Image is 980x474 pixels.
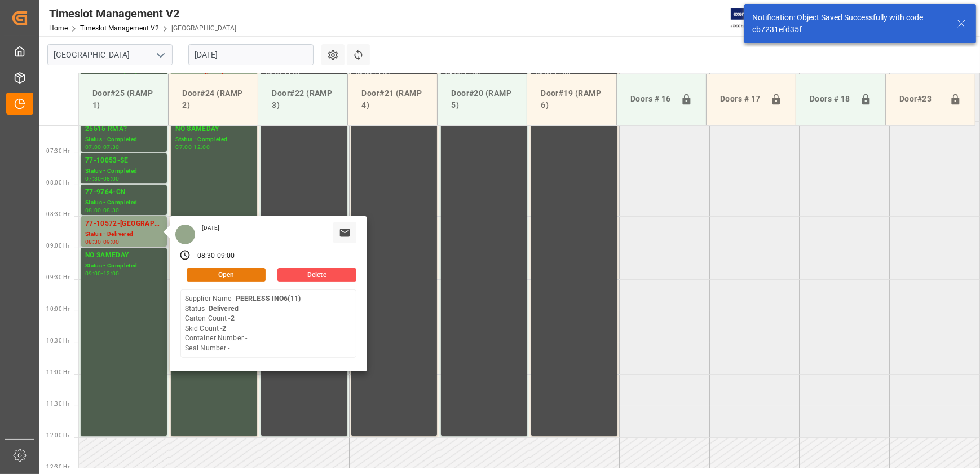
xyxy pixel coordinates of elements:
[46,179,69,186] span: 08:00 Hr
[85,135,162,144] div: Status - Completed
[187,268,266,282] button: Open
[85,124,162,135] div: 25515 RMA?
[46,148,69,154] span: 07:30 Hr
[85,230,162,239] div: Status - Delivered
[357,83,428,116] div: Door#21 (RAMP 4)
[536,83,607,116] div: Door#19 (RAMP 6)
[85,176,101,181] div: 07:30
[85,198,162,208] div: Status - Completed
[80,24,159,32] a: Timeslot Management V2
[101,208,103,213] div: -
[46,369,69,375] span: 11:00 Hr
[101,176,103,181] div: -
[47,44,173,65] input: Type to search/select
[101,239,103,244] div: -
[752,12,946,36] div: Notification: Object Saved Successfully with code cb7231efd35f
[231,314,235,322] b: 2
[222,324,226,332] b: 2
[267,83,338,116] div: Door#22 (RAMP 3)
[198,224,224,232] div: [DATE]
[716,89,766,110] div: Doors # 17
[197,251,215,261] div: 08:30
[103,239,120,244] div: 09:00
[49,5,236,22] div: Timeslot Management V2
[192,144,193,150] div: -
[88,83,159,116] div: Door#25 (RAMP 1)
[805,89,855,110] div: Doors # 18
[85,261,162,271] div: Status - Completed
[193,144,210,150] div: 12:00
[85,271,101,276] div: 09:00
[85,239,101,244] div: 08:30
[175,144,192,150] div: 07:00
[103,176,120,181] div: 08:00
[217,251,235,261] div: 09:00
[447,83,518,116] div: Door#20 (RAMP 5)
[85,166,162,176] div: Status - Completed
[175,135,253,144] div: Status - Completed
[103,144,120,150] div: 07:30
[46,337,69,344] span: 10:30 Hr
[277,268,356,282] button: Delete
[49,24,68,32] a: Home
[85,144,101,150] div: 07:00
[46,243,69,249] span: 09:00 Hr
[185,294,301,353] div: Supplier Name - Status - Carton Count - Skid Count - Container Number - Seal Number -
[209,305,239,313] b: Delivered
[103,271,120,276] div: 12:00
[731,8,770,28] img: Exertis%20JAM%20-%20Email%20Logo.jpg_1722504956.jpg
[46,432,69,438] span: 12:00 Hr
[215,251,217,261] div: -
[46,306,69,312] span: 10:00 Hr
[152,46,169,64] button: open menu
[175,124,253,135] div: NO SAMEDAY
[101,144,103,150] div: -
[85,218,162,230] div: 77-10572-[GEOGRAPHIC_DATA]
[188,44,314,65] input: DD.MM.YYYY
[895,89,945,110] div: Door#23
[101,271,103,276] div: -
[46,464,69,470] span: 12:30 Hr
[626,89,676,110] div: Doors # 16
[85,208,101,213] div: 08:00
[178,83,249,116] div: Door#24 (RAMP 2)
[46,401,69,407] span: 11:30 Hr
[85,250,162,261] div: NO SAMEDAY
[236,295,301,302] b: PEERLESS INO6(11)
[46,211,69,217] span: 08:30 Hr
[85,155,162,166] div: 77-10053-SE
[85,187,162,198] div: 77-9764-CN
[46,274,69,280] span: 09:30 Hr
[103,208,120,213] div: 08:30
